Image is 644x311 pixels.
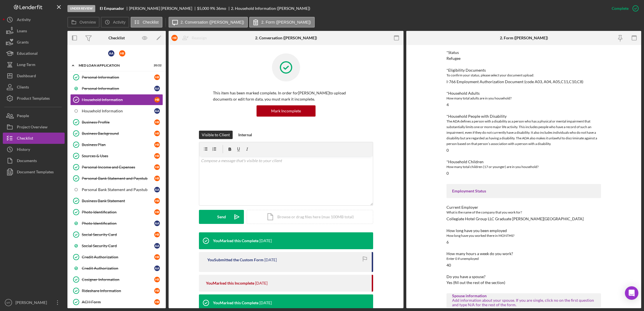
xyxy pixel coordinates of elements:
[217,210,226,224] div: Send
[82,232,154,237] div: Social Security Card
[119,50,125,56] div: H R
[235,131,255,139] button: Internal
[446,280,505,285] div: Yes (fill out the rest of the section)
[154,108,160,114] div: A A
[70,274,163,285] a: Cosigner InformationHR
[82,120,154,124] div: Business Profile
[154,254,160,260] div: H R
[446,148,449,153] div: 0
[181,20,244,24] label: 2. Conversation ([PERSON_NAME])
[70,229,163,240] a: Social Security CardHR
[82,199,154,203] div: Business Bank Statement
[70,184,163,195] a: Personal Bank Statement and PaystubAA
[206,281,254,285] div: You Marked this Incomplete
[3,81,65,93] a: Clients
[271,105,301,117] div: Mark Incomplete
[199,131,233,139] button: Visible to Client
[446,164,601,170] div: How many total children (17 or younger) are in you household?
[446,103,449,107] div: 4
[213,301,258,305] div: You Marked this Complete
[446,80,583,84] div: I-766 Employment Authorization Document (code A03, A04, A05,C11,C10,C8)
[154,288,160,294] div: H R
[3,59,65,70] button: Long-Term
[255,36,317,40] div: 2. Conversation ([PERSON_NAME])
[17,48,38,60] div: Educational
[446,256,601,262] div: Enter 0 if unemployed
[82,142,154,147] div: Business Plan
[82,86,154,91] div: Personal Information
[154,221,160,226] div: A A
[3,70,65,81] a: Dashboard
[70,251,163,263] a: Credit AuthorizationHR
[446,274,601,279] div: Do you have a spouse?
[14,297,51,310] div: [PERSON_NAME]
[3,133,65,144] a: Checklist
[82,244,154,248] div: Social Security Card
[261,20,311,24] label: 2. Form ([PERSON_NAME])
[82,97,154,102] div: Household Information
[70,72,163,83] a: Personal InformationHR
[113,20,125,24] label: Activity
[154,97,160,103] div: H R
[259,301,272,305] time: 2025-08-22 19:02
[612,3,629,14] div: Complete
[154,164,160,170] div: H R
[446,228,601,233] div: How long have you been employed
[70,117,163,128] a: Business ProfileHR
[210,6,215,11] div: 9 %
[70,139,163,150] a: Business PlanHR
[446,171,449,176] div: 0
[452,294,595,298] div: Spouse information
[154,86,160,91] div: A A
[264,258,277,262] time: 2025-09-16 14:22
[154,209,160,215] div: H R
[446,68,601,72] div: *Eligibility Documents
[70,206,163,218] a: Photo IdentificationHR
[3,110,65,121] button: People
[17,133,33,145] div: Checklist
[255,281,267,285] time: 2025-09-16 14:13
[202,131,230,139] div: Visible to Client
[70,296,163,308] a: ACH FormHR
[82,109,154,113] div: Household Information
[70,285,163,296] a: Rideshare InformationHR
[3,155,65,166] button: Documents
[154,176,160,181] div: H R
[3,121,65,133] a: Project Overview
[17,93,50,105] div: Product Templates
[446,72,601,78] div: To confirm your status, please select your document upload:
[606,3,641,14] button: Complete
[108,36,125,40] div: Checklist
[70,218,163,229] a: Photo IdentificationAA
[79,64,148,67] div: MED Loan Application
[3,14,65,25] button: Activity
[82,289,154,293] div: Rideshare Information
[446,233,601,239] div: How long have you worked there in MONTHS?
[446,96,601,101] div: How many total adults are in you household?
[17,144,30,156] div: History
[82,176,154,181] div: Personal Bank Statement and Paystub
[154,131,160,136] div: H R
[446,119,601,147] div: The ADA defines a person with a disability as a person who has a physical or mental impairment th...
[82,210,154,214] div: Photo Identification
[70,105,163,117] a: Household InformationAA
[70,83,163,94] a: Personal InformationAA
[70,173,163,184] a: Personal Bank Statement and PaystubHR
[82,165,154,169] div: Personal Income and Expenses
[154,243,160,249] div: A A
[70,94,163,105] a: Household InformationHR
[238,131,252,139] div: Internal
[446,217,584,221] div: Collegiate Hotel Group LLC Graduate [PERSON_NAME][GEOGRAPHIC_DATA]
[625,286,638,300] div: Open Intercom Messenger
[446,160,601,164] div: *Household Children
[3,37,65,48] a: Grants
[70,162,163,173] a: Personal Income and ExpensesHR
[131,17,162,28] button: Checklist
[3,93,65,104] a: Product Templates
[213,90,359,103] p: This item has been marked complete. In order for [PERSON_NAME] to upload documents or edit form d...
[3,48,65,59] a: Educational
[154,119,160,125] div: H R
[452,189,595,193] div: Employment Status
[154,74,160,80] div: H R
